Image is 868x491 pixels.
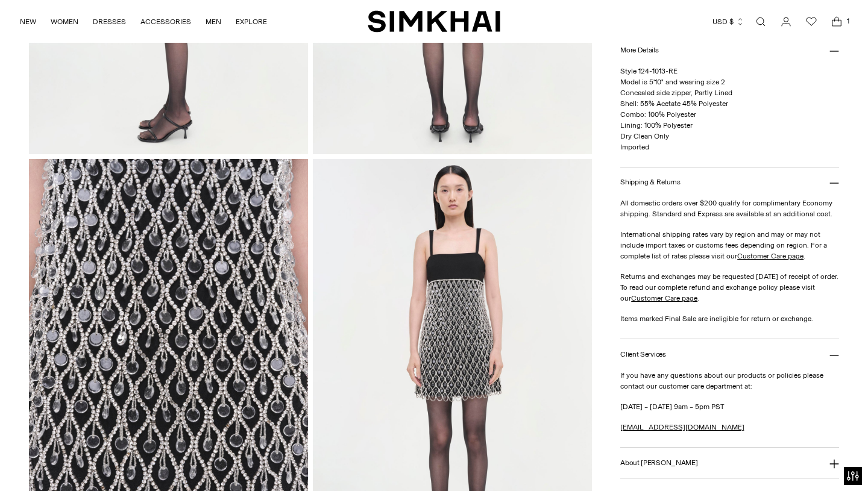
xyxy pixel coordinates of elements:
a: Go to the account page [774,10,798,34]
a: DRESSES [93,8,126,35]
a: Open cart modal [825,10,849,34]
h3: Client Services [620,351,666,358]
button: Client Services [620,339,839,370]
a: Wishlist [799,10,823,34]
a: [EMAIL_ADDRESS][DOMAIN_NAME] [620,423,744,431]
a: Open search modal [749,10,773,34]
h3: About [PERSON_NAME] [620,459,697,467]
a: EXPLORE [236,8,267,35]
a: Customer Care page [737,252,804,260]
h3: More Details [620,46,658,54]
p: Returns and exchanges may be requested [DATE] of receipt of order. To read our complete refund an... [620,271,839,304]
a: SIMKHAI [368,10,500,33]
button: USD $ [712,8,744,35]
button: Shipping & Returns [620,167,839,198]
p: Items marked Final Sale are ineligible for return or exchange. [620,313,839,324]
button: More Details [620,35,839,66]
span: 1 [843,16,854,27]
h3: Shipping & Returns [620,178,681,186]
a: NEW [20,8,36,35]
p: If you have any questions about our products or policies please contact our customer care departm... [620,370,839,392]
span: Style 124-1013-RE Model is 5'10" and wearing size 2 Concealed side zipper, Partly Lined Shell: 55... [620,67,732,151]
button: About [PERSON_NAME] [620,448,839,478]
p: All domestic orders over $200 qualify for complimentary Economy shipping. Standard and Express ar... [620,198,839,219]
a: MEN [206,8,221,35]
a: Customer Care page [631,294,697,302]
a: ACCESSORIES [140,8,191,35]
a: WOMEN [51,8,78,35]
p: International shipping rates vary by region and may or may not include import taxes or customs fe... [620,229,839,261]
p: [DATE] – [DATE] 9am – 5pm PST [620,401,839,412]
